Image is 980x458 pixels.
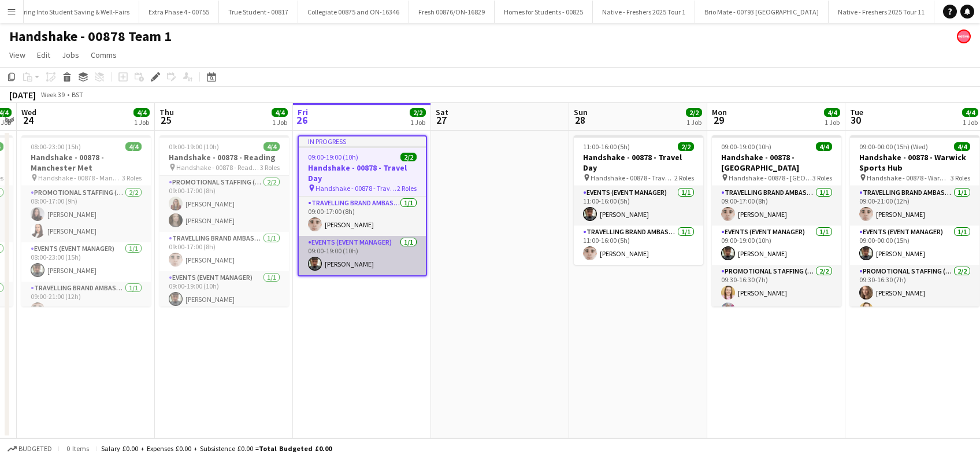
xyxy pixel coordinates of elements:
[848,113,863,127] span: 30
[712,135,841,306] app-job-card: 09:00-19:00 (10h)4/4Handshake - 00878 - [GEOGRAPHIC_DATA] Handshake - 00878 - [GEOGRAPHIC_DATA]3 ...
[21,282,151,321] app-card-role: Travelling Brand Ambassador1/109:00-21:00 (12h)[PERSON_NAME]
[38,173,122,182] span: Handshake - 00878 - Manchester Met
[64,444,91,453] span: 0 items
[963,118,978,127] div: 1 Job
[31,142,81,151] span: 08:00-23:00 (15h)
[159,176,289,232] app-card-role: Promotional Staffing (Brand Ambassadors)2/209:00-17:00 (8h)[PERSON_NAME][PERSON_NAME]
[410,118,425,127] div: 1 Job
[9,50,25,60] span: View
[272,108,288,117] span: 4/4
[678,142,694,151] span: 2/2
[712,107,727,117] span: Mon
[6,442,54,455] button: Budgeted
[962,108,978,117] span: 4/4
[825,118,840,127] div: 1 Job
[57,47,84,62] a: Jobs
[260,163,280,172] span: 3 Roles
[299,162,426,183] h3: Handshake - 00878 - Travel Day
[21,107,36,117] span: Wed
[9,89,36,101] div: [DATE]
[954,142,970,151] span: 4/4
[62,50,79,60] span: Jobs
[729,173,812,182] span: Handshake - 00878 - [GEOGRAPHIC_DATA]
[72,90,83,99] div: BST
[495,1,593,23] button: Homes for Students - 00825
[5,47,30,62] a: View
[139,1,219,23] button: Extra Phase 4 - 00755
[574,152,703,173] h3: Handshake - 00878 - Travel Day
[434,113,448,127] span: 27
[86,47,121,62] a: Comms
[315,184,397,193] span: Handshake - 00878 - Travel Day
[712,152,841,173] h3: Handshake - 00878 - [GEOGRAPHIC_DATA]
[850,152,979,173] h3: Handshake - 00878 - Warwick Sports Hub
[158,113,174,127] span: 25
[296,113,308,127] span: 26
[686,118,701,127] div: 1 Job
[263,142,280,151] span: 4/4
[710,113,727,127] span: 29
[298,135,427,276] app-job-card: In progress09:00-19:00 (10h)2/2Handshake - 00878 - Travel Day Handshake - 00878 - Travel Day2 Rol...
[298,1,409,23] button: Collegiate 00875 and ON-16346
[850,186,979,226] app-card-role: Travelling Brand Ambassador1/109:00-21:00 (12h)[PERSON_NAME]
[272,118,287,127] div: 1 Job
[21,242,151,282] app-card-role: Events (Event Manager)1/108:00-23:00 (15h)[PERSON_NAME]
[574,135,703,265] app-job-card: 11:00-16:00 (5h)2/2Handshake - 00878 - Travel Day Handshake - 00878 - Travel Day2 RolesEvents (Ev...
[824,108,840,117] span: 4/4
[122,173,142,182] span: 3 Roles
[169,142,219,151] span: 09:00-19:00 (10h)
[159,232,289,271] app-card-role: Travelling Brand Ambassador1/109:00-17:00 (8h)[PERSON_NAME]
[410,108,426,117] span: 2/2
[21,186,151,242] app-card-role: Promotional Staffing (Brand Ambassadors)2/208:00-17:00 (9h)[PERSON_NAME][PERSON_NAME]
[812,173,832,182] span: 3 Roles
[583,142,630,151] span: 11:00-16:00 (5h)
[712,265,841,321] app-card-role: Promotional Staffing (Brand Ambassadors)2/209:30-16:30 (7h)[PERSON_NAME][PERSON_NAME]
[436,107,448,117] span: Sat
[9,28,172,45] h1: Handshake - 00878 Team 1
[712,186,841,226] app-card-role: Travelling Brand Ambassador1/109:00-17:00 (8h)[PERSON_NAME]
[816,142,832,151] span: 4/4
[159,107,174,117] span: Thu
[299,236,426,275] app-card-role: Events (Event Manager)1/109:00-19:00 (10h)[PERSON_NAME]
[397,184,417,193] span: 2 Roles
[867,173,951,182] span: Handshake - 00878 - Warwick Sports Hub
[674,173,694,182] span: 2 Roles
[298,107,308,117] span: Fri
[101,444,332,453] div: Salary £0.00 + Expenses £0.00 + Subsistence £0.00 =
[574,107,588,117] span: Sun
[686,108,702,117] span: 2/2
[574,226,703,265] app-card-role: Travelling Brand Ambassador1/111:00-16:00 (5h)[PERSON_NAME]
[721,142,771,151] span: 09:00-19:00 (10h)
[695,1,829,23] button: Brio Mate - 00793 [GEOGRAPHIC_DATA]
[159,152,289,162] h3: Handshake - 00878 - Reading
[850,226,979,265] app-card-role: Events (Event Manager)1/109:00-00:00 (15h)[PERSON_NAME]
[574,186,703,226] app-card-role: Events (Event Manager)1/111:00-16:00 (5h)[PERSON_NAME]
[400,153,417,161] span: 2/2
[850,107,863,117] span: Tue
[32,47,55,62] a: Edit
[133,108,150,117] span: 4/4
[591,173,674,182] span: Handshake - 00878 - Travel Day
[159,135,289,306] app-job-card: 09:00-19:00 (10h)4/4Handshake - 00878 - Reading Handshake - 00878 - Reading3 RolesPromotional Sta...
[125,142,142,151] span: 4/4
[176,163,260,172] span: Handshake - 00878 - Reading
[829,1,934,23] button: Native - Freshers 2025 Tour 11
[299,136,426,146] div: In progress
[21,135,151,306] app-job-card: 08:00-23:00 (15h)4/4Handshake - 00878 - Manchester Met Handshake - 00878 - Manchester Met3 RolesP...
[951,173,970,182] span: 3 Roles
[593,1,695,23] button: Native - Freshers 2025 Tour 1
[37,50,50,60] span: Edit
[308,153,358,161] span: 09:00-19:00 (10h)
[712,226,841,265] app-card-role: Events (Event Manager)1/109:00-19:00 (10h)[PERSON_NAME]
[159,271,289,311] app-card-role: Events (Event Manager)1/109:00-19:00 (10h)[PERSON_NAME]
[259,444,332,453] span: Total Budgeted £0.00
[409,1,495,23] button: Fresh 00876/ON-16829
[850,135,979,306] app-job-card: 09:00-00:00 (15h) (Wed)4/4Handshake - 00878 - Warwick Sports Hub Handshake - 00878 - Warwick Spor...
[91,50,117,60] span: Comms
[134,118,149,127] div: 1 Job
